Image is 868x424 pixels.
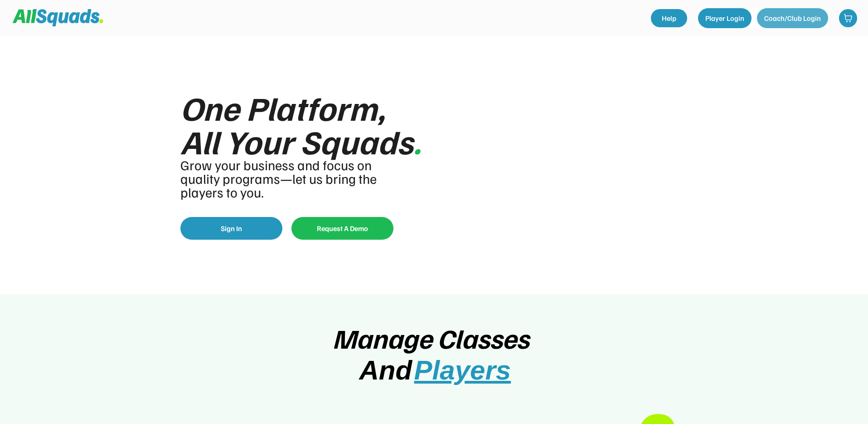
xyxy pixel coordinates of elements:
[180,217,282,240] button: Sign In
[452,59,688,271] img: yH5BAEAAAAALAAAAAABAAEAAAIBRAA7
[359,355,412,385] span: And
[13,9,103,26] img: Squad%20Logo.svg
[844,14,853,23] img: shopping-cart-01%20%281%29.svg
[180,158,387,199] div: Grow your business and focus on quality programs—let us bring the players to you.
[332,320,529,355] span: Manage Classes
[413,120,422,162] font: .
[698,8,752,28] button: Player Login
[180,91,425,158] div: One Platform, All Your Squads
[757,8,828,28] button: Coach/Club Login
[291,217,393,240] button: Request A Demo
[414,355,511,385] span: Players
[651,9,687,27] a: Help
